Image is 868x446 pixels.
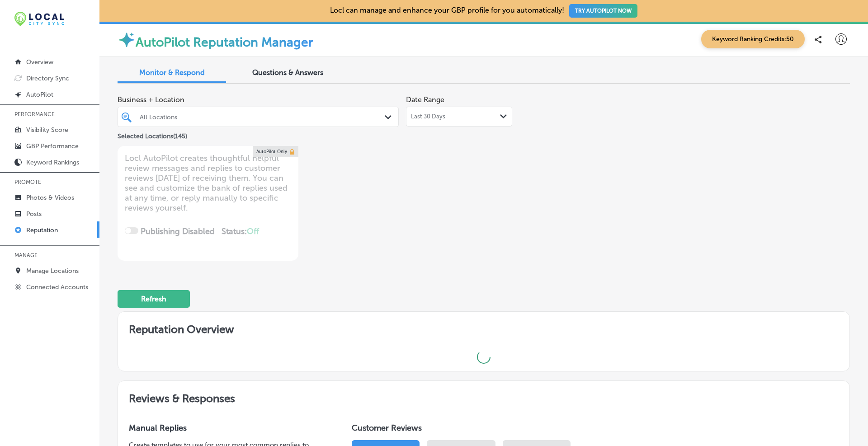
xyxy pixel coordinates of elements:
p: Manage Locations [26,267,79,275]
div: All Locations [140,113,386,121]
p: Visibility Score [26,126,68,134]
p: Connected Accounts [26,283,88,291]
button: TRY AUTOPILOT NOW [569,4,637,18]
button: Refresh [118,290,190,308]
span: Last 30 Days [411,113,445,120]
h3: Manual Replies [129,423,323,433]
p: Reputation [26,226,58,234]
p: Directory Sync [26,75,69,82]
label: Date Range [406,95,444,104]
p: Photos & Videos [26,194,74,202]
span: Keyword Ranking Credits: 50 [701,30,805,48]
span: Monitor & Respond [139,68,205,77]
p: Overview [26,58,53,66]
h1: Customer Reviews [352,423,839,437]
span: Business + Location [118,95,399,104]
img: 12321ecb-abad-46dd-be7f-2600e8d3409flocal-city-sync-logo-rectangle.png [14,12,64,26]
label: AutoPilot Reputation Manager [136,35,313,50]
span: Questions & Answers [252,68,323,77]
p: Posts [26,210,42,218]
h2: Reputation Overview [118,312,849,343]
h2: Reviews & Responses [118,381,849,412]
p: Keyword Rankings [26,159,79,166]
p: AutoPilot [26,91,53,99]
p: Selected Locations ( 145 ) [118,129,187,140]
p: GBP Performance [26,142,79,150]
img: autopilot-icon [118,31,136,49]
